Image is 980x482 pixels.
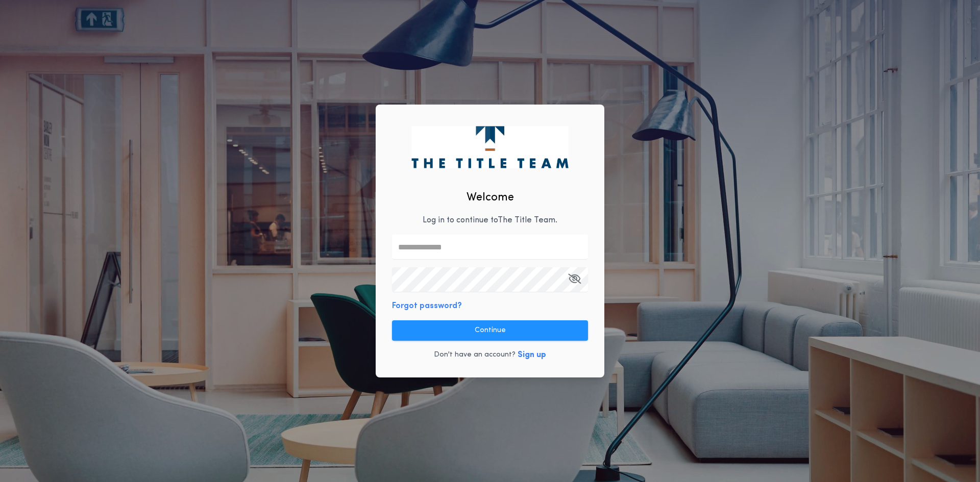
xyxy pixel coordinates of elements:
h2: Welcome [467,189,514,206]
img: logo [411,126,568,168]
button: Forgot password? [392,300,462,312]
button: Continue [392,320,588,341]
p: Don't have an account? [434,350,516,360]
p: Log in to continue to The Title Team . [423,214,557,226]
button: Sign up [518,349,546,361]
